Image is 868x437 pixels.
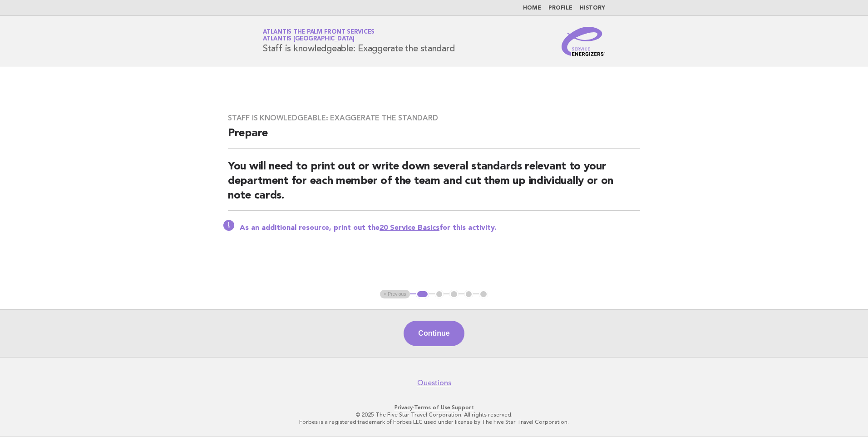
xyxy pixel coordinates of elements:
a: Privacy [395,404,413,411]
h1: Staff is knowledgeable: Exaggerate the standard [263,30,454,53]
p: © 2025 The Five Star Travel Corporation. All rights reserved. [156,411,712,418]
h2: You will need to print out or write down several standards relevant to your department for each m... [228,159,640,211]
img: Service Energizers [562,27,605,56]
p: Forbes is a registered trademark of Forbes LLC used under license by The Five Star Travel Corpora... [156,418,712,426]
p: As an additional resource, print out the for this activity. [240,223,640,233]
a: Profile [548,5,572,11]
a: Support [452,404,474,411]
a: Home [523,5,541,11]
button: 1 [416,290,429,299]
span: Atlantis [GEOGRAPHIC_DATA] [263,36,355,42]
h2: Prepare [228,126,640,149]
a: Atlantis The Palm Front ServicesAtlantis [GEOGRAPHIC_DATA] [263,29,375,42]
a: 20 Service Basics [380,224,439,232]
h3: Staff is knowledgeable: Exaggerate the standard [228,114,640,123]
p: · · [156,404,712,411]
button: Continue [404,321,464,346]
a: Terms of Use [414,404,450,411]
a: Questions [417,378,451,387]
a: History [580,5,605,11]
